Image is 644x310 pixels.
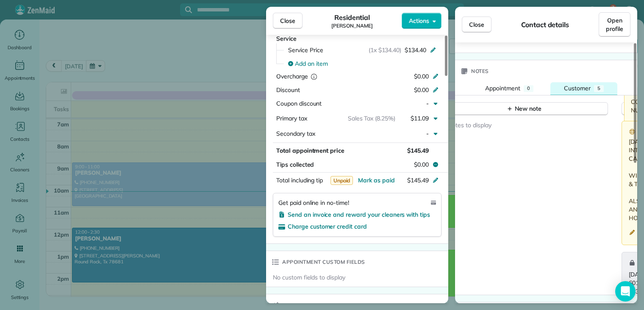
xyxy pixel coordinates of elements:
span: Charge customer credit card [288,223,367,230]
button: New note [439,102,608,115]
span: Work items [282,301,316,310]
span: (1x $134.40) [369,46,402,54]
span: No custom fields to display [273,273,345,282]
span: Add an item [295,59,328,68]
span: No notes to display [439,121,491,129]
div: Open Intercom Messenger [615,281,636,302]
a: Open profile [599,12,630,37]
span: $0.00 [414,73,429,80]
button: Close [273,13,303,29]
span: $134.40 [405,46,426,54]
span: Discount [276,86,300,94]
button: Tips collected$0.00 [273,159,441,170]
span: $0.00 [414,160,429,169]
span: Send an invoice and reward your cleaners with tips [288,211,430,218]
span: Contact details [521,20,569,30]
span: - [426,100,429,107]
button: Service Price(1x $134.40)$134.40 [283,43,441,57]
span: Service Price [288,46,323,54]
span: 5 [597,85,600,91]
span: $145.49 [407,147,429,154]
span: Actions [409,17,429,25]
button: Close [462,17,491,33]
span: Get paid online in no-time! [278,198,349,207]
span: Customer [564,84,591,92]
span: Close [469,20,484,29]
span: Notes [471,67,489,75]
span: Residential [334,12,370,22]
div: New note [506,104,542,113]
span: [PERSON_NAME] [331,22,373,29]
span: Appointment [485,84,520,92]
span: $11.09 [411,115,429,122]
span: Open profile [606,16,623,33]
button: Add an item [283,57,441,70]
span: Service [276,35,297,42]
span: Unpaid [330,176,353,185]
span: Sales Tax (8.25%) [348,115,395,122]
span: Total including tip [276,176,323,184]
button: Mark as paid [358,176,395,184]
span: $145.49 [407,176,429,184]
span: Appointment custom fields [282,258,365,266]
span: Close [280,17,295,25]
span: 0 [527,85,530,91]
span: $0.00 [414,86,429,94]
span: Mark as paid [358,176,395,184]
div: Overcharge [276,72,350,81]
span: Primary tax [276,115,307,122]
span: Total appointment price [276,147,344,154]
span: Secondary tax [276,130,315,137]
span: - [426,130,429,137]
span: Tips collected [276,160,314,169]
span: Coupon discount [276,100,322,107]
